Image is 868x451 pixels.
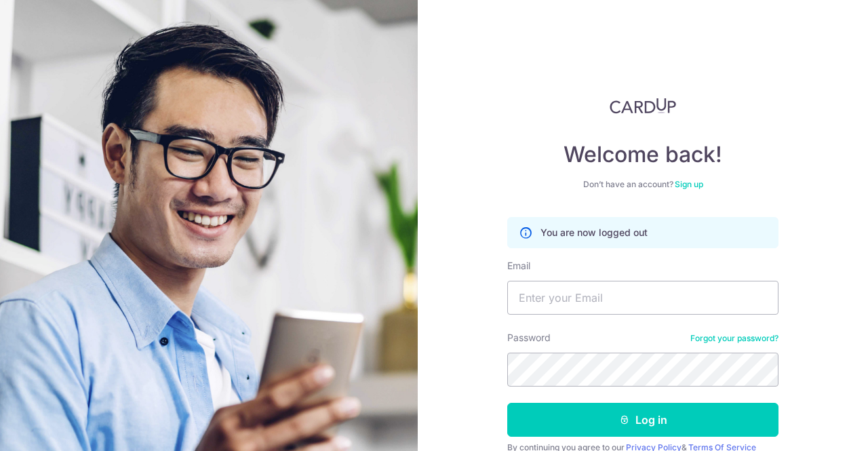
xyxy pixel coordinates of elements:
[507,259,530,273] label: Email
[610,98,676,114] img: CardUp Logo
[507,331,551,345] label: Password
[507,281,778,315] input: Enter your Email
[690,333,778,344] a: Forgot your password?
[540,226,648,239] p: You are now logged out
[507,403,778,437] button: Log in
[675,179,703,189] a: Sign up
[507,141,778,168] h4: Welcome back!
[507,179,778,190] div: Don’t have an account?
